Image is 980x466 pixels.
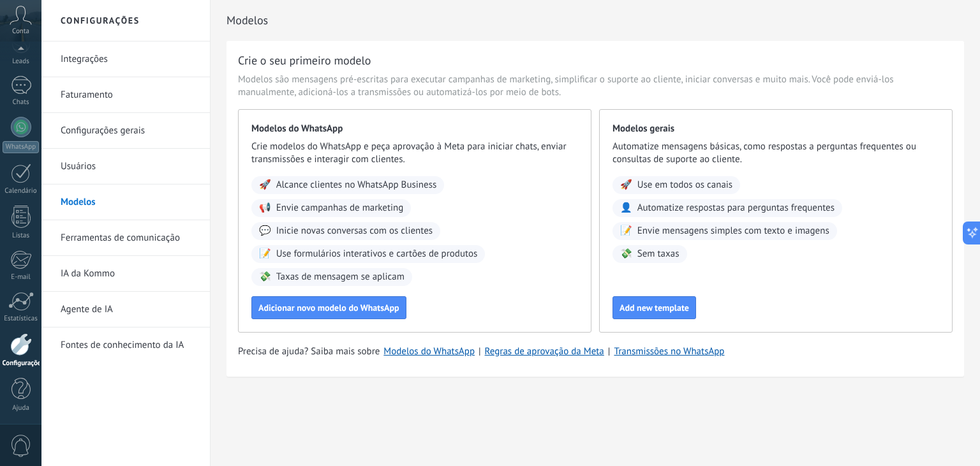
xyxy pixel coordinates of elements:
[238,73,953,99] span: Modelos são mensagens pré-escritas para executar campanhas de marketing, simplificar o suporte ao...
[41,327,210,363] li: Fontes de conhecimento da IA
[61,220,197,256] a: Ferramentas de comunicação
[41,77,210,113] li: Faturamento
[259,202,271,214] span: 📢
[276,225,433,237] span: Inicie novas conversas com os clientes
[485,345,604,357] a: Regras de aprovação da Meta
[251,296,406,319] button: Adicionar novo modelo do WhatsApp
[41,184,210,220] li: Modelos
[620,225,632,237] span: 📝
[620,248,632,260] span: 💸
[61,77,197,113] a: Faturamento
[41,220,210,256] li: Ferramentas de comunicação
[251,123,578,135] span: Modelos do WhatsApp
[612,123,939,135] span: Modelos gerais
[276,202,404,214] span: Envie campanhas de marketing
[612,296,696,319] button: Add new template
[61,41,197,77] a: Integrações
[637,179,732,192] span: Use em todos os canais
[3,359,40,368] div: Configurações
[259,271,271,283] span: 💸
[383,345,475,357] a: Modelos do WhatsApp
[226,8,964,33] h2: Modelos
[41,256,210,292] li: IA da Kommo
[41,292,210,327] li: Agente de IA
[259,248,271,260] span: 📝
[259,179,271,192] span: 🚀
[41,41,210,77] li: Integrações
[259,225,271,237] span: 💬
[41,149,210,184] li: Usuários
[61,113,197,149] a: Configurações gerais
[61,184,197,220] a: Modelos
[41,113,210,149] li: Configurações gerais
[3,232,40,240] div: Listas
[238,52,371,68] h3: Crie o seu primeiro modelo
[3,57,40,66] div: Leads
[276,248,478,260] span: Use formulários interativos e cartões de produtos
[3,98,40,107] div: Chats
[276,271,405,283] span: Taxas de mensagem se aplicam
[620,202,632,214] span: 👤
[614,345,724,357] a: Transmissões no WhatsApp
[637,248,679,260] span: Sem taxas
[12,27,29,36] span: Conta
[3,315,40,323] div: Estatísticas
[61,292,197,327] a: Agente de IA
[612,140,939,166] span: Automatize mensagens básicas, como respostas a perguntas frequentes ou consultas de suporte ao cl...
[637,202,835,214] span: Automatize respostas para perguntas frequentes
[61,256,197,292] a: IA da Kommo
[238,345,380,358] span: Precisa de ajuda? Saiba mais sobre
[3,141,39,153] div: WhatsApp
[61,327,197,363] a: Fontes de conhecimento da IA
[637,225,829,237] span: Envie mensagens simples com texto e imagens
[251,140,578,166] span: Crie modelos do WhatsApp e peça aprovação à Meta para iniciar chats, enviar transmissões e intera...
[3,273,40,282] div: E-mail
[620,303,689,312] span: Add new template
[620,179,632,192] span: 🚀
[61,149,197,184] a: Usuários
[3,404,40,412] div: Ajuda
[238,345,953,358] div: | |
[276,179,437,192] span: Alcance clientes no WhatsApp Business
[258,303,399,312] span: Adicionar novo modelo do WhatsApp
[3,187,40,195] div: Calendário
